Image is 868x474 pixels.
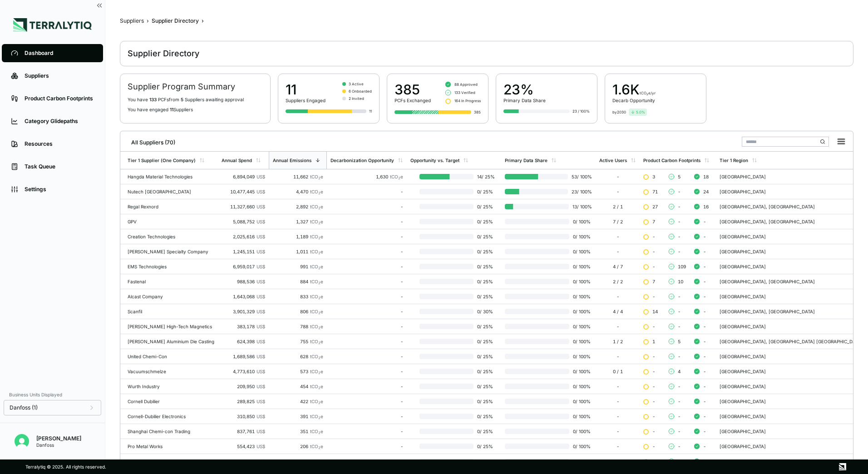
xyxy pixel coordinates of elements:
[318,326,321,330] sub: 2
[256,204,265,209] span: US$
[128,429,214,434] div: Shanghai Chemi-con Trading
[256,369,265,374] span: US$
[272,354,323,359] div: 628
[599,414,636,419] div: -
[652,399,655,404] span: -
[678,414,681,419] span: -
[640,91,656,95] span: tCO₂e/yr
[256,249,265,254] span: US$
[330,174,403,179] div: 1,630
[390,174,403,179] span: tCO e
[310,399,323,404] span: tCO e
[720,324,863,329] div: [GEOGRAPHIC_DATA]
[272,309,323,314] div: 806
[318,266,321,270] sub: 2
[222,429,265,434] div: 837,761
[678,249,681,254] span: -
[286,81,325,98] div: 11
[720,279,863,284] div: [GEOGRAPHIC_DATA], [GEOGRAPHIC_DATA]
[473,399,498,404] span: 0 / 25 %
[652,354,655,359] span: -
[4,389,101,400] div: Business Units Displayed
[703,369,706,374] span: -
[569,249,592,254] span: 0 / 100 %
[256,219,265,224] span: US$
[256,324,265,329] span: US$
[310,339,323,344] span: tCO e
[652,189,658,194] span: 71
[703,204,709,209] span: 16
[330,279,403,284] div: -
[569,414,592,419] span: 0 / 100 %
[13,18,92,32] img: Logo
[272,204,323,209] div: 2,892
[599,354,636,359] div: -
[599,189,636,194] div: -
[124,135,175,146] div: All Suppliers (70)
[310,294,323,299] span: tCO e
[256,354,265,359] span: US$
[473,234,498,239] span: 0 / 25 %
[256,339,265,344] span: US$
[310,249,323,254] span: tCO e
[612,98,656,103] div: Decarb Opportunity
[612,81,656,98] div: 1.6 K
[636,109,645,115] span: 5.0 %
[330,219,403,224] div: -
[222,249,265,254] div: 1,245,151
[473,294,498,299] span: 0 / 25 %
[473,429,498,434] span: 0 / 25 %
[720,189,863,194] div: [GEOGRAPHIC_DATA]
[599,219,636,224] div: 7 / 2
[599,158,627,163] div: Active Users
[652,234,655,239] span: -
[703,339,706,344] span: -
[678,279,683,284] span: 10
[128,264,214,269] div: EMS Technologies
[318,281,321,285] sub: 2
[318,206,321,210] sub: 2
[599,384,636,389] div: -
[318,371,321,375] sub: 2
[568,174,592,179] span: 53 / 100 %
[599,324,636,329] div: -
[720,249,863,254] div: [GEOGRAPHIC_DATA]
[318,221,321,225] sub: 2
[310,429,323,434] span: tCO e
[599,174,636,179] div: -
[395,98,431,103] div: PCFs Exchanged
[128,369,214,374] div: Vacuumschmelze
[678,339,681,344] span: 5
[222,189,265,194] div: 10,477,445
[652,384,655,389] span: -
[318,236,321,240] sub: 2
[310,279,323,284] span: tCO e
[310,309,323,314] span: tCO e
[25,163,94,170] div: Task Queue
[256,189,265,194] span: US$
[330,294,403,299] div: -
[273,158,311,163] div: Annual Emissions
[330,264,403,269] div: -
[128,189,214,194] div: Nutech [GEOGRAPHIC_DATA]
[720,354,863,359] div: [GEOGRAPHIC_DATA]
[349,81,364,87] span: 3 Active
[222,309,265,314] div: 3,901,329
[128,309,214,314] div: Scanfil
[128,279,214,284] div: Fastenal
[395,81,431,98] div: 385
[222,234,265,239] div: 2,025,616
[612,109,626,115] div: by 2030
[272,339,323,344] div: 755
[720,234,863,239] div: [GEOGRAPHIC_DATA]
[720,399,863,404] div: [GEOGRAPHIC_DATA]
[599,264,636,269] div: 4 / 7
[256,234,265,239] span: US$
[652,219,655,224] span: 7
[128,414,214,419] div: Cornell-Dubilier Electronics
[454,82,478,87] span: 88 Approved
[703,354,706,359] span: -
[272,414,323,419] div: 391
[720,174,863,179] div: [GEOGRAPHIC_DATA]
[473,384,498,389] span: 0 / 25 %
